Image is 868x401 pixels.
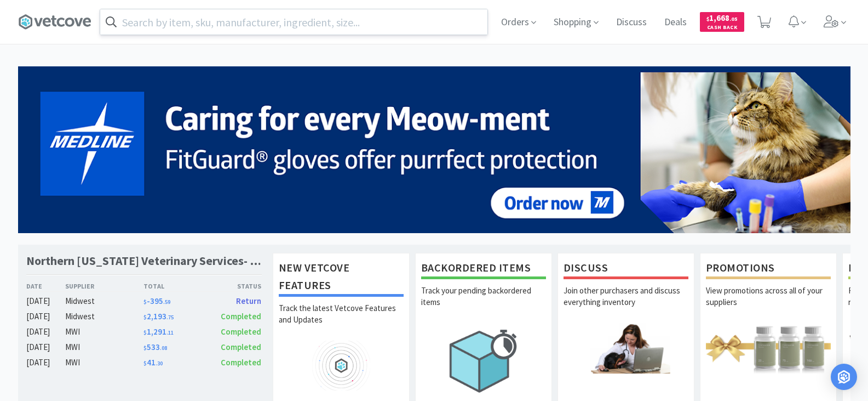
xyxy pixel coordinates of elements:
span: 2,193 [143,311,174,321]
p: Track the latest Vetcove Features and Updates [279,302,404,341]
span: -395 [143,296,170,306]
span: . 08 [160,344,167,352]
span: Return [236,296,261,306]
div: Open Intercom Messenger [831,364,857,390]
img: hero_backorders.png [421,323,546,398]
span: Completed [221,326,261,337]
a: $1,668.05Cash Back [700,7,744,37]
a: [DATE]Midwest$2,193.75Completed [26,310,262,323]
span: 1,291 [143,326,174,337]
p: Join other purchasers and discuss everything inventory [564,285,688,323]
div: Supplier [65,281,143,291]
div: MWI [65,356,143,369]
img: hero_discuss.png [564,323,688,373]
span: . 30 [156,360,163,367]
a: [DATE]Midwest$-395.59Return [26,295,262,308]
span: $ [143,344,147,352]
span: . 05 [729,15,738,22]
h1: New Vetcove Features [279,259,404,297]
span: Cash Back [706,25,738,32]
span: $ [706,15,709,22]
div: Midwest [65,295,143,308]
div: Total [143,281,203,291]
div: Date [26,281,66,291]
div: Status [203,281,262,291]
p: View promotions across all of your suppliers [706,285,831,323]
img: 5b85490d2c9a43ef9873369d65f5cc4c_481.png [18,66,850,233]
a: Deals [660,18,691,27]
a: [DATE]MWI$41.30Completed [26,356,262,369]
a: [DATE]MWI$1,291.11Completed [26,325,262,338]
span: Completed [221,357,261,368]
h1: Backordered Items [421,259,546,279]
img: hero_feature_roadmap.png [279,341,404,391]
a: [DATE]MWI$533.08Completed [26,341,262,354]
span: $ [143,314,147,321]
span: . 75 [166,314,174,321]
div: Midwest [65,310,143,323]
input: Search by item, sku, manufacturer, ingredient, size... [100,9,487,35]
span: Completed [221,311,261,321]
div: [DATE] [26,295,66,308]
h1: Discuss [564,259,688,279]
span: $ [143,329,147,336]
span: Completed [221,342,261,352]
div: [DATE] [26,310,66,323]
span: 1,668 [706,13,738,23]
span: . 11 [166,329,174,336]
h1: Northern [US_STATE] Veterinary Services- [GEOGRAPHIC_DATA] [26,253,262,269]
h1: Promotions [706,259,831,279]
div: [DATE] [26,325,66,338]
div: [DATE] [26,356,66,369]
img: hero_promotions.png [706,323,831,373]
p: Track your pending backordered items [421,285,546,323]
div: MWI [65,325,143,338]
div: [DATE] [26,341,66,354]
div: MWI [65,341,143,354]
a: Discuss [612,18,651,27]
span: 533 [143,342,167,352]
span: . 59 [163,298,170,306]
span: $ [143,298,147,306]
span: 41 [143,357,163,368]
span: $ [143,360,147,367]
